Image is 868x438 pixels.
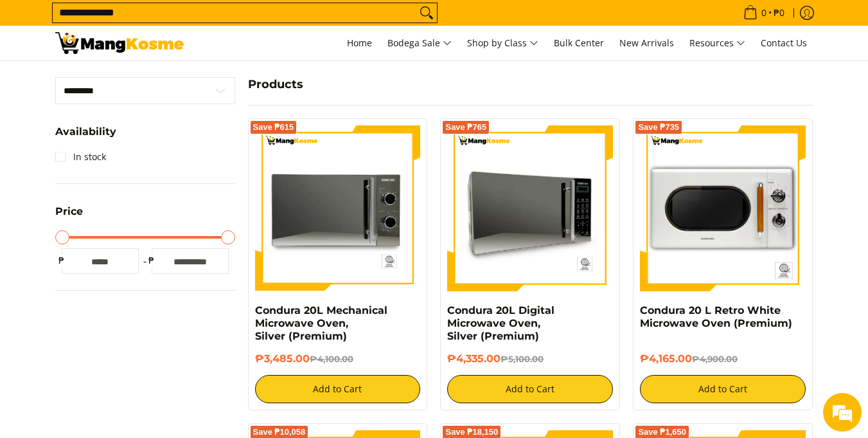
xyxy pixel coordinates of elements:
a: Resources [683,26,752,60]
del: ₱4,100.00 [310,354,353,364]
img: Condura 20L Digital Microwave Oven, Silver (Premium) - 0 [447,125,613,291]
span: Save ₱1,650 [638,428,686,436]
span: ₱ [55,254,68,267]
img: Condura 20L Mechanical Microwave Oven, Silver (Premium) [255,125,421,291]
a: Bodega Sale [381,26,458,60]
span: Price [55,206,83,217]
a: Contact Us [754,26,813,60]
span: New Arrivals [619,37,674,49]
div: Minimize live chat window [211,6,242,37]
summary: Open [55,206,83,226]
summary: Open [55,127,116,147]
img: Search: 14 results found for &quot;microwave oven&quot; | Mang Kosme [55,32,184,54]
span: Resources [689,35,745,51]
button: Search [416,3,437,23]
span: Contact Us [761,37,807,49]
span: 0 [759,8,768,17]
a: Condura 20L Digital Microwave Oven, Silver (Premium) [447,304,554,342]
h6: ₱4,165.00 [640,352,806,365]
a: Condura 20 L Retro White Microwave Oven (Premium) [640,304,792,329]
h6: ₱3,485.00 [255,352,421,365]
a: New Arrivals [613,26,680,60]
span: Bodega Sale [387,35,452,51]
span: Save ₱10,058 [253,428,306,436]
span: We're online! [75,135,177,265]
a: Condura 20L Mechanical Microwave Oven, Silver (Premium) [255,304,387,342]
div: Chat with us now [67,72,216,89]
textarea: Type your message and hit 'Enter' [6,297,245,342]
a: Home [341,26,378,60]
del: ₱4,900.00 [692,354,738,364]
button: Add to Cart [255,375,421,403]
a: In stock [55,147,106,167]
span: Save ₱765 [445,123,486,131]
del: ₱5,100.00 [500,354,544,364]
span: Availability [55,127,116,137]
span: • [740,6,788,20]
a: Shop by Class [461,26,545,60]
span: ₱0 [772,8,786,17]
span: Save ₱18,150 [445,428,498,436]
span: Save ₱735 [638,123,679,131]
span: ₱ [145,254,158,267]
span: Home [347,37,372,49]
h4: Products [248,77,813,92]
a: Bulk Center [547,26,610,60]
span: Shop by Class [467,35,538,51]
nav: Main Menu [197,26,813,60]
span: Bulk Center [554,37,604,49]
img: condura-vintage-style-20-liter-micowave-oven-with-icc-sticker-class-a-full-front-view-mang-kosme [640,125,806,291]
button: Add to Cart [447,375,613,403]
span: Save ₱615 [253,123,294,131]
h6: ₱4,335.00 [447,352,613,365]
button: Add to Cart [640,375,806,403]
